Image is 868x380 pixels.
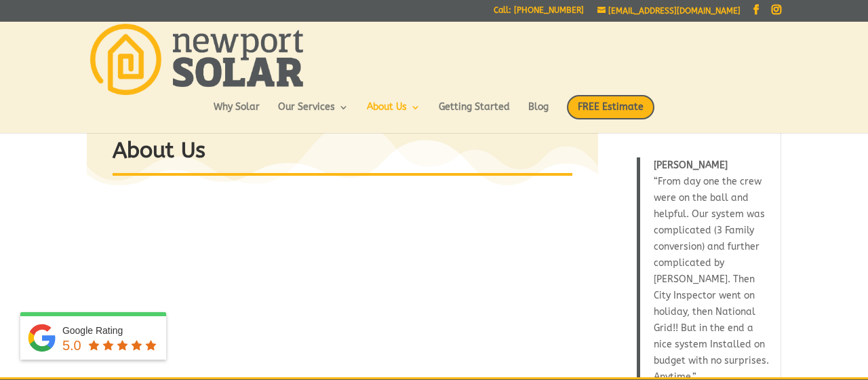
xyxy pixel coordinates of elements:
a: Getting Started [439,102,510,126]
a: [EMAIL_ADDRESS][DOMAIN_NAME] [597,6,741,16]
span: 5.0 [62,338,81,353]
a: FREE Estimate [567,95,654,133]
span: [PERSON_NAME] [654,159,728,171]
a: Call: [PHONE_NUMBER] [494,6,584,20]
strong: About Us [113,138,205,163]
img: Newport Solar | Solar Energy Optimized. [90,24,303,95]
a: Our Services [278,102,349,126]
a: Blog [528,102,549,126]
div: Google Rating [62,324,159,337]
span: FREE Estimate [567,95,654,119]
a: Why Solar [214,102,260,126]
a: About Us [367,102,420,126]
